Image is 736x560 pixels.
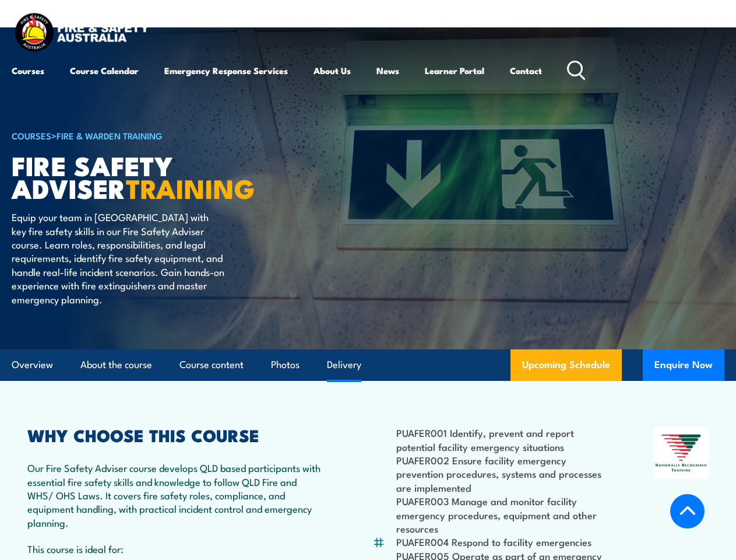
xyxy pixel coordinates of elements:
li: PUAFER004 Respond to facility emergencies [396,535,605,548]
a: Learner Portal [425,57,484,85]
a: About the course [80,349,152,380]
h6: > [12,128,300,142]
p: Our Fire Safety Adviser course develops QLD based participants with essential fire safety skills ... [27,461,323,529]
a: Courses [12,57,44,85]
a: Photos [271,349,300,380]
li: PUAFER001 Identify, prevent and report potential facility emergency situations [396,426,605,453]
a: News [376,57,399,85]
a: About Us [314,57,351,85]
a: Upcoming Schedule [510,349,622,381]
h1: FIRE SAFETY ADVISER [12,153,300,199]
p: Equip your team in [GEOGRAPHIC_DATA] with key fire safety skills in our Fire Safety Adviser cours... [12,210,224,306]
strong: TRAINING [126,167,255,208]
p: This course is ideal for: [27,542,323,555]
a: Emergency Response Services [164,57,288,85]
a: Overview [12,349,53,380]
a: Fire & Warden Training [57,129,163,142]
a: Contact [510,57,542,85]
a: Course Calendar [70,57,139,85]
a: Delivery [327,349,361,380]
a: COURSES [12,129,51,142]
a: Course content [179,349,244,380]
button: Enquire Now [643,349,724,381]
img: Nationally Recognised Training logo. [654,427,709,479]
h2: WHY CHOOSE THIS COURSE [27,427,323,442]
li: PUAFER002 Ensure facility emergency prevention procedures, systems and processes are implemented [396,453,605,494]
li: PUAFER003 Manage and monitor facility emergency procedures, equipment and other resources [396,494,605,535]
